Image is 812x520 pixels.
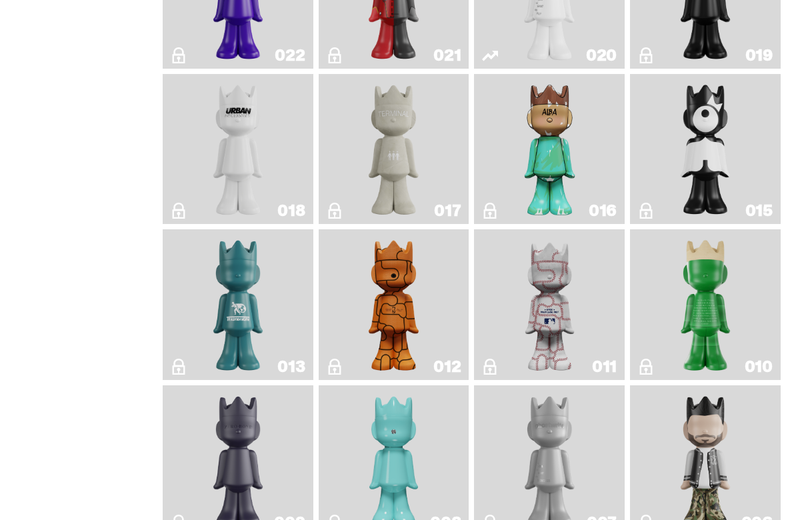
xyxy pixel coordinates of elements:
img: Terminal 27 [363,79,424,219]
div: 010 [745,359,773,375]
a: Basketball [327,235,461,375]
div: 019 [745,47,773,63]
div: 012 [433,359,461,375]
img: Baseball [520,235,579,375]
img: Basketball [363,235,424,375]
img: Quest [675,79,736,219]
div: 013 [277,359,305,375]
div: 020 [586,47,617,63]
a: Baseball [482,235,617,375]
div: 022 [275,47,305,63]
img: JFG [675,235,736,375]
div: 011 [592,359,617,375]
a: Trash [171,235,305,375]
div: 016 [589,203,617,219]
div: 018 [277,203,305,219]
a: ALBA [482,79,617,219]
div: 017 [434,203,461,219]
img: Trash [208,235,269,375]
a: JFG [638,235,773,375]
img: ALBA [519,79,580,219]
div: 015 [745,203,773,219]
div: 021 [433,47,461,63]
a: Quest [638,79,773,219]
a: Terminal 27 [327,79,461,219]
a: U.N. (Black & White) [171,79,305,219]
img: U.N. (Black & White) [208,79,269,219]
